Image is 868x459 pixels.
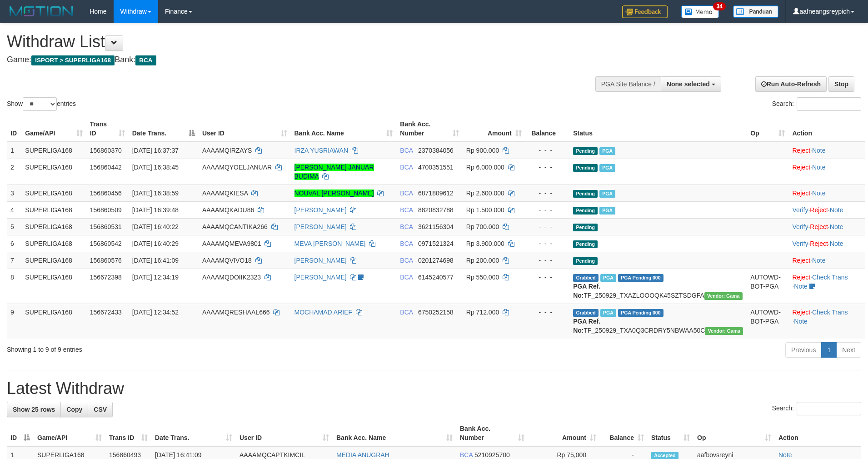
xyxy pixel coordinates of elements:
[418,190,454,197] span: Copy 6871809612 to clipboard
[529,146,566,155] div: - - -
[569,116,747,142] th: Status
[132,240,179,247] span: [DATE] 16:40:29
[132,164,179,171] span: [DATE] 16:38:45
[7,55,569,65] h4: Game: Bank:
[7,116,21,142] th: ID
[333,420,456,446] th: Bank Acc. Name: activate to sort column ascending
[466,164,504,171] span: Rp 6.000.000
[199,116,291,142] th: User ID: activate to sort column ascending
[812,257,826,264] a: Note
[569,304,747,339] td: TF_250929_TXA0Q3CRDRY5NBWAA50C
[788,304,865,339] td: · ·
[792,257,810,264] a: Reject
[23,97,57,111] select: Showentries
[400,240,413,247] span: BCA
[456,420,528,446] th: Bank Acc. Number: activate to sort column ascending
[667,80,710,88] span: None selected
[21,142,86,159] td: SUPERLIGA168
[90,257,122,264] span: 156860576
[294,274,347,281] a: [PERSON_NAME]
[21,218,86,235] td: SUPERLIGA168
[60,402,88,417] a: Copy
[573,190,598,198] span: Pending
[569,269,747,304] td: TF_250929_TXAZLOOOQK45SZTSDGFA
[648,420,693,446] th: Status: activate to sort column ascending
[7,33,569,51] h1: Withdraw List
[132,206,179,214] span: [DATE] 16:39:48
[13,406,55,413] span: Show 25 rows
[788,116,865,142] th: Action
[474,451,510,459] span: Copy 5210925700 to clipboard
[778,451,792,459] a: Note
[747,269,788,304] td: AUTOWD-BOT-PGA
[681,5,719,18] img: Button%20Memo.svg
[336,451,389,459] a: MEDIA ANUGRAH
[294,147,349,154] a: IRZA YUSRIAWAN
[529,205,566,215] div: - - -
[418,223,454,230] span: Copy 3621156304 to clipboard
[7,235,21,252] td: 6
[466,309,499,316] span: Rp 712.000
[618,309,663,317] span: PGA Pending
[66,406,82,413] span: Copy
[90,274,122,281] span: 156672398
[573,164,598,172] span: Pending
[294,309,353,316] a: MOCHAMAD ARIEF
[704,292,743,300] span: Vendor URL: https://trx31.1velocity.biz
[132,147,179,154] span: [DATE] 16:37:37
[466,240,504,247] span: Rp 3.900.000
[21,235,86,252] td: SUPERLIGA168
[400,164,413,171] span: BCA
[529,308,566,317] div: - - -
[755,76,827,92] a: Run Auto-Refresh
[94,406,107,413] span: CSV
[132,223,179,230] span: [DATE] 16:40:22
[792,206,808,214] a: Verify
[792,164,810,171] a: Reject
[600,274,616,282] span: Marked by aafsoycanthlai
[792,147,810,154] a: Reject
[600,420,648,446] th: Balance: activate to sort column ascending
[788,218,865,235] td: · ·
[294,190,374,197] a: NOUVAL [PERSON_NAME]
[529,273,566,282] div: - - -
[463,116,525,142] th: Amount: activate to sort column ascending
[418,147,454,154] span: Copy 2370384056 to clipboard
[135,55,156,65] span: BCA
[90,206,122,214] span: 156860509
[794,283,808,290] a: Note
[202,223,268,230] span: AAAAMQCANTIKA266
[466,190,504,197] span: Rp 2.600.000
[830,223,843,230] a: Note
[797,402,861,415] input: Search:
[713,2,725,10] span: 34
[7,269,21,304] td: 8
[466,206,504,214] span: Rp 1.500.000
[418,240,454,247] span: Copy 0971521324 to clipboard
[400,274,413,281] span: BCA
[7,379,861,398] h1: Latest Withdraw
[400,309,413,316] span: BCA
[21,269,86,304] td: SUPERLIGA168
[529,256,566,265] div: - - -
[599,147,615,155] span: Marked by aafsoycanthlai
[812,309,848,316] a: Check Trans
[792,309,810,316] a: Reject
[693,420,775,446] th: Op: activate to sort column ascending
[792,274,810,281] a: Reject
[86,116,129,142] th: Trans ID: activate to sort column ascending
[788,235,865,252] td: · ·
[600,309,616,317] span: Marked by aafsoycanthlai
[34,420,105,446] th: Game/API: activate to sort column ascending
[88,402,113,417] a: CSV
[772,97,861,111] label: Search:
[418,257,454,264] span: Copy 0201274698 to clipboard
[460,451,473,459] span: BCA
[733,5,778,18] img: panduan.png
[202,164,272,171] span: AAAAMQYOELJANUAR
[812,147,826,154] a: Note
[132,274,179,281] span: [DATE] 12:34:19
[618,274,663,282] span: PGA Pending
[788,185,865,201] td: ·
[788,159,865,185] td: ·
